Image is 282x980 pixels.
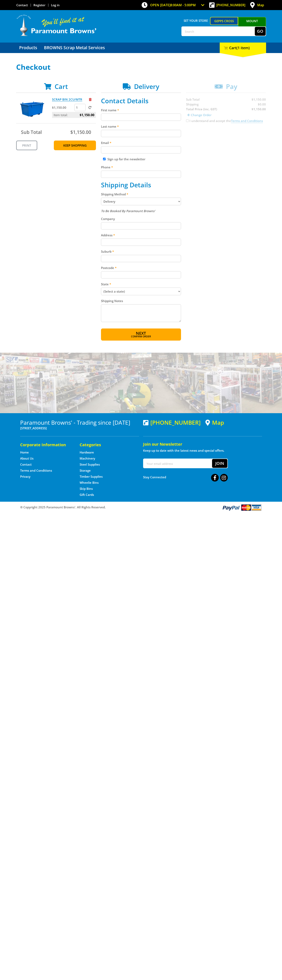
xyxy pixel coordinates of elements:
a: Go to the Privacy page [20,474,30,479]
a: Go to the About Us page [20,456,33,461]
input: Please enter your telephone number. [101,171,181,178]
input: Please enter your first name. [101,114,181,121]
label: First name [101,108,181,113]
div: Cart [220,43,266,53]
h2: Shipping Details [101,181,181,189]
span: Set your store [181,17,210,24]
label: Suburb [101,249,181,254]
img: PayPal, Mastercard, Visa accepted [222,504,262,511]
label: Company [101,216,181,221]
a: Go to the registration page [33,3,45,7]
a: SCRAP BIN 2CU/MTR [52,97,82,102]
label: Last name [101,124,181,129]
label: Address [101,233,181,238]
a: Go to the BROWNS Scrap Metal Services page [41,43,108,53]
span: Sub Total [21,129,42,135]
a: Go to the Skip Bins page [80,487,93,491]
span: 8:00am - 5:00pm [170,3,196,7]
label: Shipping Method [101,192,181,197]
a: View a map of Gepps Cross location [205,419,224,426]
label: Email [101,140,181,145]
div: [PHONE_NUMBER] [143,419,201,426]
h2: Contact Details [101,97,181,105]
select: Please select a shipping method. [101,198,181,205]
input: Please enter your email address. [101,146,181,153]
span: OPEN [DATE] [150,3,196,7]
input: Please enter your postcode. [101,271,181,278]
p: Keep up to date with the latest news and special offers. [143,448,262,453]
a: Go to the Storage page [80,468,91,473]
img: Paramount Browns' [16,14,97,36]
a: Print [16,141,37,150]
a: Go to the Contact page [20,462,32,467]
button: Go [255,27,266,36]
div: Stay Connected [143,472,228,482]
label: Postcode [101,265,181,270]
input: Please enter your suburb. [101,255,181,262]
span: $1,150.00 [70,129,91,135]
label: Shipping Notes [101,298,181,303]
span: Next [136,330,146,336]
label: Sign up for the newsletter [107,157,145,161]
a: Keep Shopping [54,141,96,150]
a: Gepps Cross [210,17,238,25]
a: Go to the Contact page [16,3,28,7]
h5: Categories [80,442,131,448]
select: Please select your state. [101,288,181,295]
a: Go to the Steel Supplies page [80,462,100,467]
h3: Paramount Browns' - Trading since [DATE] [20,419,139,426]
span: $1,150.00 [80,112,94,118]
p: $1,150.00 [52,105,74,110]
img: SCRAP BIN 2CU/MTR [20,97,44,121]
a: Remove from cart [89,97,92,101]
span: (1 item) [236,45,250,50]
p: [STREET_ADDRESS] [20,426,139,431]
div: ® Copyright 2025 Paramount Browns'. All Rights Reserved. [16,504,266,511]
a: Go to the Wheelie Bins page [80,481,99,485]
a: Go to the Products page [16,43,40,53]
a: Go to the Home page [20,450,29,455]
span: Cart [55,82,68,91]
a: Go to the Timber Supplies page [80,474,103,479]
span: Confirm order [110,335,172,338]
a: Go to the Terms and Conditions page [20,468,52,473]
label: Phone [101,165,181,170]
a: Go to the Gift Cards page [80,493,94,497]
h5: Join our Newsletter [143,441,262,447]
em: To Be Booked By Paramount Browns' [101,209,155,213]
a: Log in [51,3,60,7]
button: Join [212,459,227,468]
input: Please enter your address. [101,239,181,246]
span: Delivery [134,82,159,91]
p: Item total: [52,112,96,118]
h5: Corporate Information [20,442,72,448]
button: Next Confirm order [101,328,181,341]
input: Your email address [144,459,212,468]
a: Go to the Hardware page [80,450,94,455]
input: Please enter your last name. [101,130,181,137]
label: State [101,282,181,287]
h1: Checkout [16,63,266,71]
a: Go to the Machinery page [80,456,95,461]
a: Mount [PERSON_NAME] [238,17,266,32]
input: Search [182,27,255,36]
